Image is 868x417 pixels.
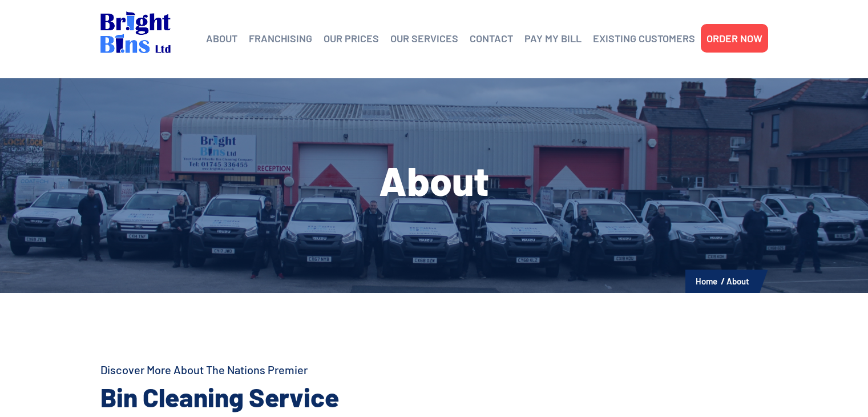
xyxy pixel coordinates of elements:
[470,30,513,47] a: CONTACT
[100,380,528,414] h2: Bin Cleaning Service
[706,30,762,47] a: ORDER NOW
[100,160,768,200] h1: About
[390,30,458,47] a: OUR SERVICES
[726,274,749,288] li: About
[206,30,237,47] a: ABOUT
[593,30,695,47] a: EXISTING CUSTOMERS
[524,30,582,47] a: PAY MY BILL
[696,276,717,286] a: Home
[100,362,528,378] h4: Discover More About The Nations Premier
[249,30,312,47] a: FRANCHISING
[324,30,379,47] a: OUR PRICES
